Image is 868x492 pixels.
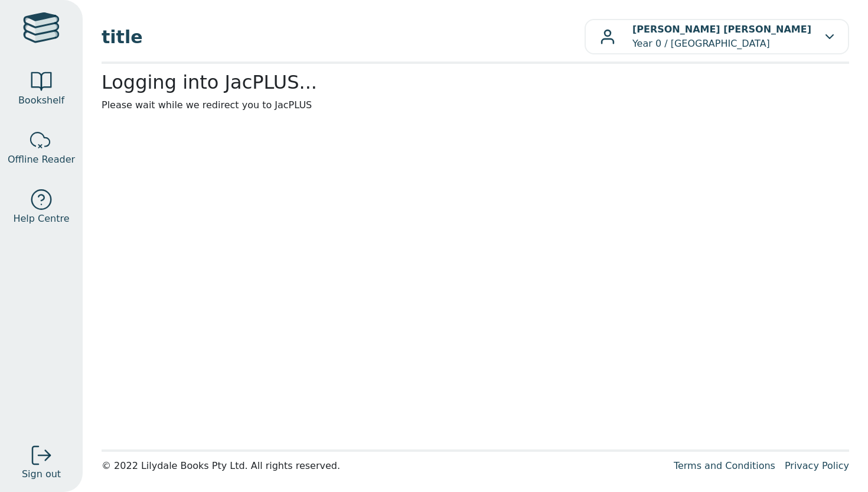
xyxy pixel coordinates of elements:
a: Privacy Policy [785,460,849,471]
span: Offline Reader [8,153,75,167]
span: Sign out [22,467,61,481]
b: [PERSON_NAME] [PERSON_NAME] [632,24,811,35]
a: Terms and Conditions [674,460,775,471]
div: © 2022 Lilydale Books Pty Ltd. All rights reserved. [102,459,664,473]
button: [PERSON_NAME] [PERSON_NAME]Year 0 / [GEOGRAPHIC_DATA] [585,19,849,54]
span: Help Centre [13,212,69,226]
p: Year 0 / [GEOGRAPHIC_DATA] [632,22,811,51]
p: Please wait while we redirect you to JacPLUS [102,98,849,112]
h2: Logging into JacPLUS... [102,71,849,93]
span: Bookshelf [18,93,64,108]
span: title [102,24,585,50]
